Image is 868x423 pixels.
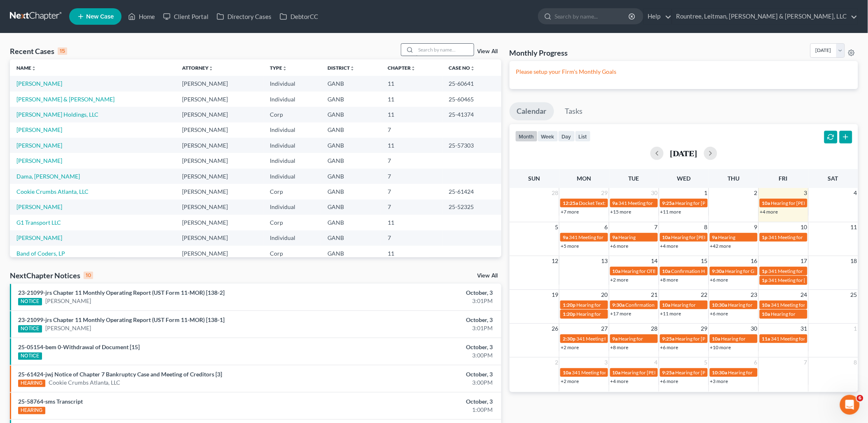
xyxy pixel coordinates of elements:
[800,222,808,232] span: 10
[650,188,659,198] span: 30
[803,188,808,198] span: 3
[49,378,121,387] a: Cookie Crumbs Atlanta, LLC
[411,66,416,71] i: unfold_more
[124,9,159,24] a: Home
[660,310,681,317] a: +11 more
[803,357,808,367] span: 7
[321,200,381,215] td: GANB
[771,302,845,308] span: 341 Meeting for [PERSON_NAME]
[712,302,728,308] span: 10:30a
[340,316,493,324] div: October, 3
[828,175,838,182] span: Sat
[554,9,630,24] input: Search by name...
[563,302,576,308] span: 1:20p
[321,122,381,138] td: GANB
[558,102,590,120] a: Tasks
[175,122,263,138] td: [PERSON_NAME]
[857,395,863,402] span: 6
[576,311,601,317] span: Hearing for
[321,92,381,107] td: GANB
[712,234,718,240] span: 9a
[263,138,321,153] td: Individual
[676,200,740,206] span: Hearing for [PERSON_NAME]
[18,325,42,333] div: NOTICE
[321,246,381,261] td: GANB
[340,378,493,387] div: 3:00PM
[762,268,768,274] span: 1p
[16,142,62,149] a: [PERSON_NAME]
[700,256,709,266] span: 15
[18,407,45,414] div: HEARING
[800,324,808,334] span: 31
[182,65,213,71] a: Attorneyunfold_more
[728,175,739,182] span: Thu
[704,357,709,367] span: 5
[16,80,62,87] a: [PERSON_NAME]
[853,357,858,367] span: 8
[762,234,768,240] span: 1p
[611,344,629,350] a: +8 more
[442,107,501,122] td: 25-41374
[561,243,579,249] a: +5 more
[611,209,632,215] a: +15 more
[16,250,65,257] a: Band of Coders, LP
[263,184,321,199] td: Corp
[515,131,538,142] button: month
[208,66,213,71] i: unfold_more
[779,175,788,182] span: Fri
[328,65,355,71] a: Districtunfold_more
[263,153,321,168] td: Individual
[381,122,442,138] td: 7
[613,302,625,308] span: 9:30a
[613,268,621,274] span: 10a
[704,188,709,198] span: 1
[554,357,559,367] span: 2
[762,277,768,283] span: 1p
[381,107,442,122] td: 11
[563,336,576,342] span: 2:30p
[629,175,639,182] span: Tue
[10,270,93,280] div: NextChapter Notices
[16,126,62,133] a: [PERSON_NAME]
[276,9,322,24] a: DebtorCC
[381,76,442,91] td: 11
[771,336,845,342] span: 341 Meeting for [PERSON_NAME]
[381,153,442,168] td: 7
[850,290,858,300] span: 25
[263,122,321,138] td: Individual
[213,9,276,24] a: Directory Cases
[660,344,678,350] a: +6 more
[477,49,498,54] a: View All
[710,344,731,350] a: +10 more
[850,256,858,266] span: 18
[442,138,501,153] td: 25-57303
[340,370,493,378] div: October, 3
[18,380,45,387] div: HEARING
[654,357,659,367] span: 4
[18,316,225,323] a: 23-21099-jrs Chapter 11 Monthly Operating Report (UST Form 11-MOR) [138-1]
[159,9,213,24] a: Client Portal
[662,200,675,206] span: 9:25a
[381,92,442,107] td: 11
[619,200,653,206] span: 341 Meeting for
[16,219,61,226] a: G1 Transport LLC
[381,246,442,261] td: 11
[16,173,80,180] a: Dama, [PERSON_NAME]
[676,369,740,376] span: Hearing for [PERSON_NAME]
[753,188,758,198] span: 2
[340,397,493,406] div: October, 3
[442,200,501,215] td: 25-52325
[662,336,675,342] span: 9:25a
[728,369,753,376] span: Hearing for
[800,256,808,266] span: 17
[853,324,858,334] span: 1
[340,343,493,351] div: October, 3
[551,324,559,334] span: 26
[510,102,554,120] a: Calendar
[551,256,559,266] span: 12
[175,138,263,153] td: [PERSON_NAME]
[762,311,770,317] span: 10a
[175,215,263,230] td: [PERSON_NAME]
[604,222,609,232] span: 6
[601,324,609,334] span: 27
